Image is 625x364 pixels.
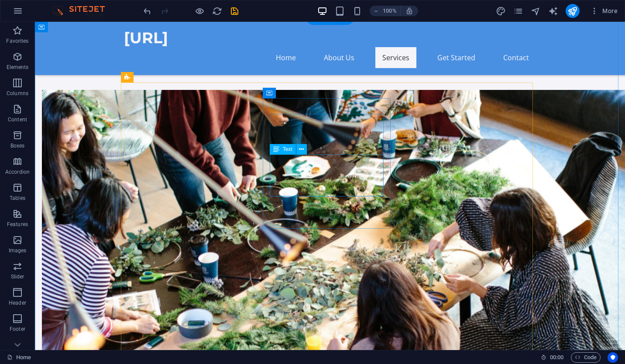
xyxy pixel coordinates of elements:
span: Text [283,147,292,152]
i: AI Writer [548,6,558,16]
img: Editor Logo [50,6,116,16]
i: Pages (Ctrl+Alt+S) [513,6,523,16]
p: Images [9,247,27,254]
i: Undo: Delete elements (Ctrl+Z) [142,6,152,16]
button: save [229,6,240,16]
p: Accordion [5,168,30,175]
button: Code [571,352,601,363]
i: Navigator [531,6,541,16]
i: Publish [567,6,577,16]
button: navigator [531,6,541,16]
p: Footer [10,326,25,333]
p: Content [8,116,27,123]
p: Tables [10,195,25,202]
p: Columns [7,90,28,97]
a: Click to cancel selection. Double-click to open Pages [7,352,31,363]
span: More [590,7,618,15]
span: Code [575,352,597,363]
button: publish [566,4,580,18]
p: Boxes [10,142,25,149]
button: design [496,6,506,16]
button: Usercentrics [608,352,618,363]
button: Click here to leave preview mode and continue editing [194,6,205,16]
span: 00 00 [550,352,563,363]
h6: 100% [383,6,397,16]
h6: Session time [541,352,564,363]
button: 100% [370,6,401,16]
p: Favorites [6,38,28,45]
i: Design (Ctrl+Alt+Y) [496,6,506,16]
p: Features [7,221,28,228]
p: Header [9,299,26,306]
button: pages [513,6,524,16]
p: Slider [11,273,24,280]
button: undo [142,6,152,16]
button: More [587,4,621,18]
span: : [556,354,557,361]
i: On resize automatically adjust zoom level to fit chosen device. [405,7,413,15]
button: reload [212,6,222,16]
p: Elements [7,64,29,71]
i: Save (Ctrl+S) [230,6,240,16]
button: text_generator [548,6,559,16]
i: Reload page [212,6,222,16]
